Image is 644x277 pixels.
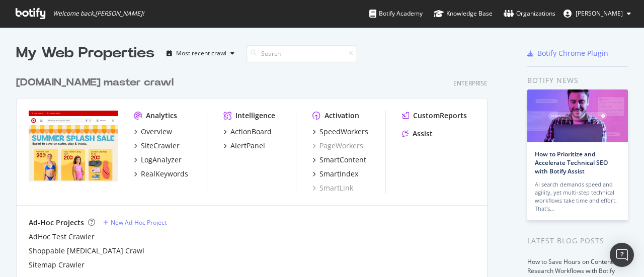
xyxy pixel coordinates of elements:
[134,141,180,151] a: SiteCrawler
[235,111,275,121] div: Intelligence
[247,45,357,62] input: Search
[535,150,608,175] a: How to Prioritize and Accelerate Technical SEO with Botify Assist
[103,218,167,227] a: New Ad-Hoc Project
[312,141,363,151] a: PageWorkers
[223,141,265,151] a: AlertPanel
[134,155,182,165] a: LogAnalyzer
[53,10,144,18] span: Welcome back, [PERSON_NAME] !
[29,232,95,242] a: AdHoc Test Crawler
[312,169,358,179] a: SmartIndex
[111,218,167,227] div: New Ad-Hoc Project
[527,48,608,58] a: Botify Chrome Plugin
[413,111,467,121] div: CustomReports
[319,155,366,165] div: SmartContent
[319,127,368,137] div: SpeedWorkers
[29,111,118,182] img: www.target.com
[576,9,623,18] span: Eric Cason
[504,9,555,19] div: Organizations
[16,43,154,63] div: My Web Properties
[312,155,366,165] a: SmartContent
[134,169,188,179] a: RealKeywords
[369,9,423,19] div: Botify Academy
[555,6,639,22] button: [PERSON_NAME]
[146,111,177,121] div: Analytics
[29,260,85,270] a: Sitemap Crawler
[141,169,188,179] div: RealKeywords
[610,243,634,267] div: Open Intercom Messenger
[402,129,433,139] a: Assist
[141,141,180,151] div: SiteCrawler
[527,75,628,86] div: Botify news
[312,183,353,193] a: SmartLink
[312,127,368,137] a: SpeedWorkers
[535,180,620,213] div: AI search demands speed and agility, yet multi-step technical workflows take time and effort. Tha...
[413,129,433,139] div: Assist
[163,45,238,61] button: Most recent crawl
[29,218,84,228] div: Ad-Hoc Projects
[141,127,172,137] div: Overview
[141,155,182,165] div: LogAnalyzer
[230,141,265,151] div: AlertPanel
[29,246,144,256] a: Shoppable [MEDICAL_DATA] Crawl
[134,127,172,137] a: Overview
[402,111,467,121] a: CustomReports
[16,75,174,90] div: [DOMAIN_NAME] master crawl
[527,89,628,142] img: How to Prioritize and Accelerate Technical SEO with Botify Assist
[223,127,272,137] a: ActionBoard
[453,79,488,87] div: Enterprise
[176,50,226,56] div: Most recent crawl
[537,48,608,58] div: Botify Chrome Plugin
[230,127,272,137] div: ActionBoard
[434,9,493,19] div: Knowledge Base
[527,235,628,246] div: Latest Blog Posts
[16,75,178,90] a: [DOMAIN_NAME] master crawl
[319,169,358,179] div: SmartIndex
[325,111,359,121] div: Activation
